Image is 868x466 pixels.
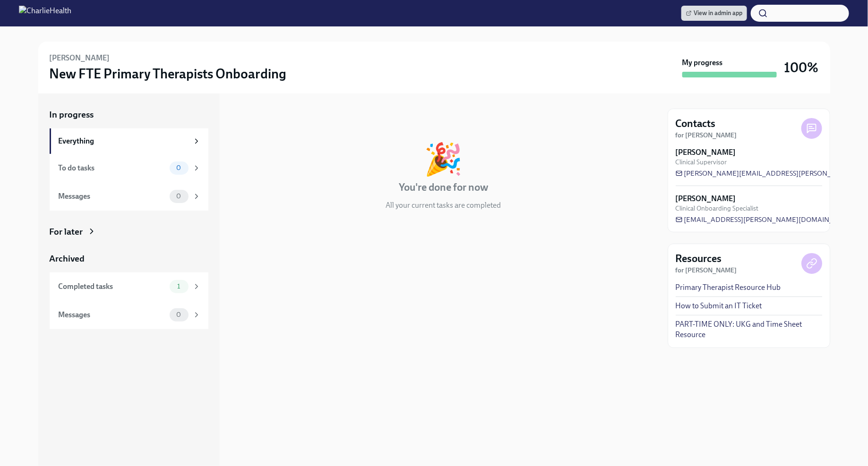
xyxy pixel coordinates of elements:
span: 0 [171,311,187,318]
a: Completed tasks1 [50,272,208,301]
img: CharlieHealth [19,6,71,21]
strong: for [PERSON_NAME] [676,266,737,274]
a: For later [50,226,208,238]
a: In progress [50,109,208,121]
div: Messages [59,310,166,320]
span: 0 [171,164,187,171]
a: How to Submit an IT Ticket [676,301,762,311]
a: [EMAIL_ADDRESS][PERSON_NAME][DOMAIN_NAME] [676,215,856,224]
strong: [PERSON_NAME] [676,194,736,204]
div: In progress [231,109,275,121]
strong: for [PERSON_NAME] [676,131,737,139]
a: Archived [50,253,208,265]
a: Messages0 [50,301,208,329]
span: Clinical Onboarding Specialist [676,204,759,213]
h4: Resources [676,252,722,266]
h3: 100% [784,59,819,76]
a: Messages0 [50,182,208,211]
div: For later [50,226,83,238]
div: 🎉 [424,144,463,175]
span: 0 [171,193,187,200]
a: Primary Therapist Resource Hub [676,282,781,293]
a: To do tasks0 [50,154,208,182]
a: PART-TIME ONLY: UKG and Time Sheet Resource [676,319,822,340]
div: Messages [59,191,166,202]
h4: Contacts [676,117,716,131]
strong: My progress [682,58,723,68]
div: Everything [59,136,189,146]
div: Completed tasks [59,281,166,292]
h6: [PERSON_NAME] [50,53,110,63]
a: Everything [50,128,208,154]
strong: [PERSON_NAME] [676,147,736,158]
span: 1 [172,283,186,290]
div: To do tasks [59,163,166,173]
span: Clinical Supervisor [676,158,727,167]
a: View in admin app [681,6,747,21]
h4: You're done for now [399,180,488,195]
h3: New FTE Primary Therapists Onboarding [50,65,287,82]
p: All your current tasks are completed [386,200,501,211]
span: View in admin app [686,8,742,18]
